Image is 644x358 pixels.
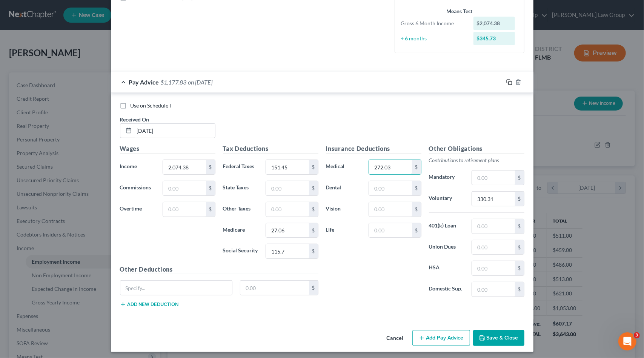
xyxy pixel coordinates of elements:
[425,219,468,234] label: 401(k) Loan
[369,223,412,238] input: 0.00
[472,261,515,275] input: 0.00
[120,144,215,154] h5: Wages
[429,157,524,164] p: Contributions to retirement plans
[116,202,159,217] label: Overtime
[309,160,318,174] div: $
[412,181,421,195] div: $
[412,202,421,217] div: $
[381,331,409,346] button: Cancel
[120,265,318,274] h5: Other Deductions
[134,124,215,138] input: MM/DD/YYYY
[188,78,213,86] span: on [DATE]
[472,282,515,297] input: 0.00
[131,102,171,109] span: Use on Schedule I
[473,330,524,346] button: Save & Close
[309,223,318,238] div: $
[425,191,468,206] label: Voluntary
[401,8,518,15] div: Means Test
[206,202,215,217] div: $
[223,144,318,154] h5: Tax Deductions
[206,181,215,195] div: $
[473,17,515,30] div: $2,074.38
[219,244,262,259] label: Social Security
[240,281,309,295] input: 0.00
[219,160,262,175] label: Federal Taxes
[425,170,468,185] label: Mandatory
[322,223,365,238] label: Life
[163,202,206,217] input: 0.00
[322,202,365,217] label: Vision
[412,160,421,174] div: $
[219,202,262,217] label: Other Taxes
[120,281,232,295] input: Specify...
[266,202,309,217] input: 0.00
[515,219,524,234] div: $
[266,244,309,258] input: 0.00
[266,160,309,174] input: 0.00
[322,160,365,175] label: Medical
[472,240,515,255] input: 0.00
[120,301,179,307] button: Add new deduction
[266,223,309,238] input: 0.00
[309,181,318,195] div: $
[515,240,524,255] div: $
[412,223,421,238] div: $
[369,202,412,217] input: 0.00
[412,330,470,346] button: Add Pay Advice
[472,171,515,185] input: 0.00
[634,332,640,338] span: 3
[515,261,524,275] div: $
[425,282,468,297] label: Domestic Sup.
[326,144,421,154] h5: Insurance Deductions
[161,78,187,86] span: $1,177.83
[618,332,636,350] iframe: Intercom live chat
[515,192,524,206] div: $
[219,223,262,238] label: Medicare
[397,35,470,42] div: ÷ 6 months
[163,160,206,174] input: 0.00
[120,116,149,123] span: Received On
[429,144,524,154] h5: Other Obligations
[322,181,365,196] label: Dental
[219,181,262,196] label: State Taxes
[369,160,412,174] input: 0.00
[309,244,318,258] div: $
[120,163,137,169] span: Income
[266,181,309,195] input: 0.00
[472,192,515,206] input: 0.00
[515,171,524,185] div: $
[309,281,318,295] div: $
[309,202,318,217] div: $
[515,282,524,297] div: $
[369,181,412,195] input: 0.00
[129,78,159,86] span: Pay Advice
[397,20,470,27] div: Gross 6 Month Income
[425,261,468,276] label: HSA
[472,219,515,234] input: 0.00
[473,32,515,45] div: $345.73
[116,181,159,196] label: Commissions
[163,181,206,195] input: 0.00
[206,160,215,174] div: $
[425,240,468,255] label: Union Dues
